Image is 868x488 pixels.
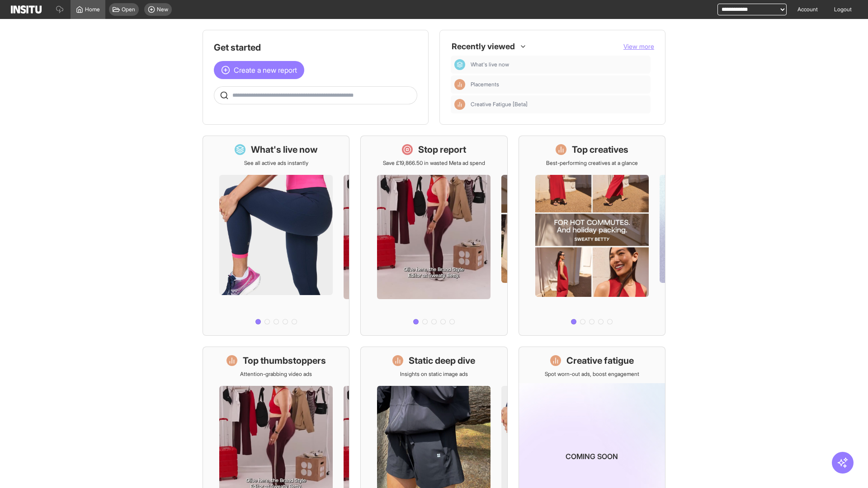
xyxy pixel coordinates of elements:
button: View more [623,42,654,51]
img: Logo [11,5,42,14]
span: View more [623,42,654,50]
a: What's live nowSee all active ads instantly [203,136,349,336]
span: New [157,6,168,13]
button: Create a new report [214,61,304,79]
a: Stop reportSave £19,866.50 in wasted Meta ad spend [360,136,507,336]
h1: Stop report [418,143,466,156]
p: See all active ads instantly [244,160,308,167]
p: Insights on static image ads [400,371,468,378]
div: Insights [454,79,465,90]
span: Create a new report [234,65,297,75]
p: Attention-grabbing video ads [240,371,312,378]
span: Placements [471,81,499,88]
span: Home [85,6,100,13]
h1: Static deep dive [409,354,475,367]
div: Insights [454,99,465,110]
span: Placements [471,81,647,88]
h1: Get started [214,41,417,54]
h1: Top thumbstoppers [243,354,326,367]
p: Save £19,866.50 in wasted Meta ad spend [383,160,485,167]
h1: Top creatives [572,143,628,156]
span: What's live now [471,61,509,68]
a: Top creativesBest-performing creatives at a glance [519,136,665,336]
span: Open [122,6,135,13]
div: Dashboard [454,59,465,70]
span: What's live now [471,61,647,68]
span: Creative Fatigue [Beta] [471,101,528,108]
span: Creative Fatigue [Beta] [471,101,647,108]
p: Best-performing creatives at a glance [546,160,638,167]
h1: What's live now [251,143,318,156]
